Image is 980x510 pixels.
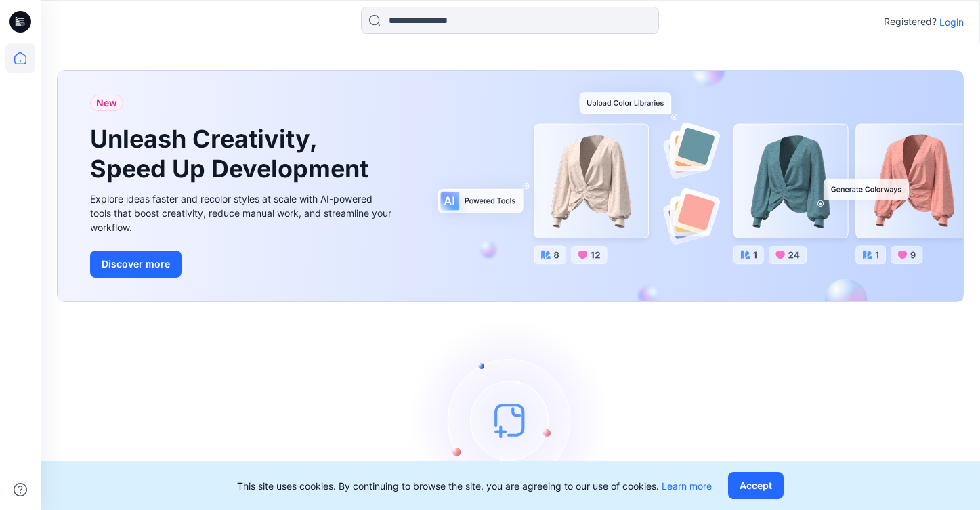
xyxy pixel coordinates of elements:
button: Discover more [90,251,182,278]
p: Login [939,15,964,29]
a: Discover more [90,251,395,278]
h1: Unleash Creativity, Speed Up Development [90,125,375,183]
button: Accept [728,472,784,499]
div: Explore ideas faster and recolor styles at scale with AI-powered tools that boost creativity, red... [90,192,395,234]
span: New [96,95,117,111]
p: Registered? [884,14,937,30]
p: This site uses cookies. By continuing to browse the site, you are agreeing to our use of cookies. [237,479,712,493]
a: Learn more [662,480,712,492]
